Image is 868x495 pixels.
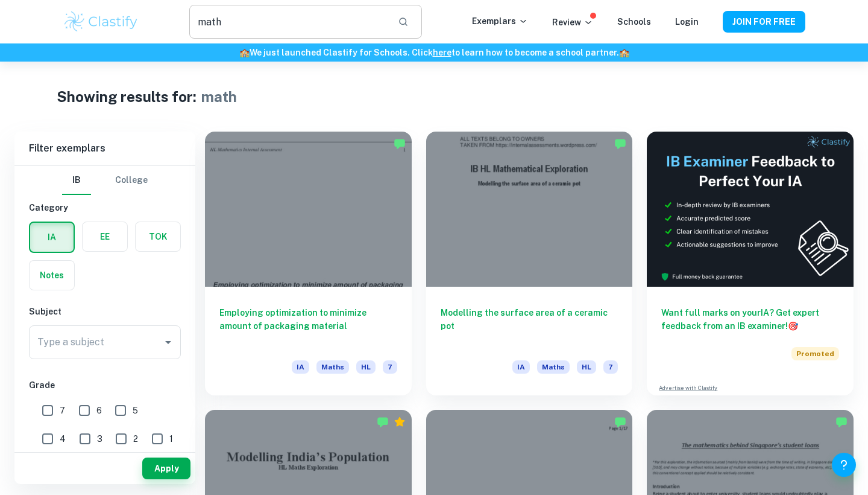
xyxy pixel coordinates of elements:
span: IA [292,360,309,374]
h6: Employing optimization to minimize amount of packaging material [219,306,397,346]
h6: Want full marks on your IA ? Get expert feedback from an IB examiner! [661,306,839,333]
span: 3 [97,432,102,445]
button: Notes [30,261,74,290]
span: Maths [537,360,570,374]
input: Search for any exemplars... [189,5,388,39]
a: Advertise with Clastify [659,384,717,392]
button: Open [160,334,177,351]
button: IA [30,223,74,252]
span: 🏫 [239,48,250,57]
span: 5 [133,404,138,417]
p: Review [552,16,593,29]
img: Marked [394,138,406,150]
h6: Filter exemplars [14,132,195,165]
img: Marked [614,416,626,428]
a: Want full marks on yourIA? Get expert feedback from an IB examiner!PromotedAdvertise with Clastify [647,132,854,395]
h6: Category [29,201,181,214]
a: Login [675,17,699,27]
h1: Showing results for: [57,86,197,107]
a: Modelling the surface area of a ceramic potIAMathsHL7 [426,132,633,395]
span: 4 [60,432,66,445]
span: 7 [60,404,65,417]
span: 1 [169,432,173,445]
span: IA [512,360,530,374]
h6: We just launched Clastify for Schools. Click to learn how to become a school partner. [2,46,866,59]
h6: Modelling the surface area of a ceramic pot [441,306,618,346]
div: Premium [394,416,406,428]
span: 7 [603,360,618,374]
span: 2 [133,432,138,445]
button: College [115,166,148,195]
img: Clastify logo [63,10,139,34]
button: Help and Feedback [832,453,856,477]
h6: Grade [29,378,181,392]
p: Exemplars [472,14,528,28]
span: HL [577,360,596,374]
a: Employing optimization to minimize amount of packaging materialIAMathsHL7 [205,132,412,395]
img: Marked [614,138,626,150]
span: Promoted [791,347,839,360]
span: 6 [96,404,102,417]
a: here [433,48,451,57]
span: 🎯 [788,321,798,331]
img: Thumbnail [647,132,854,287]
a: Schools [617,17,651,27]
span: 7 [383,360,397,374]
h6: Subject [29,305,181,318]
span: HL [356,360,376,374]
button: JOIN FOR FREE [723,11,805,33]
div: Filter type choice [62,166,148,195]
button: IB [62,166,91,195]
button: EE [83,222,127,251]
img: Marked [377,416,389,428]
span: Maths [316,360,349,374]
h1: math [201,86,237,107]
button: TOK [136,222,180,251]
span: 🏫 [619,48,629,57]
button: Apply [142,458,190,479]
img: Marked [835,416,848,428]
